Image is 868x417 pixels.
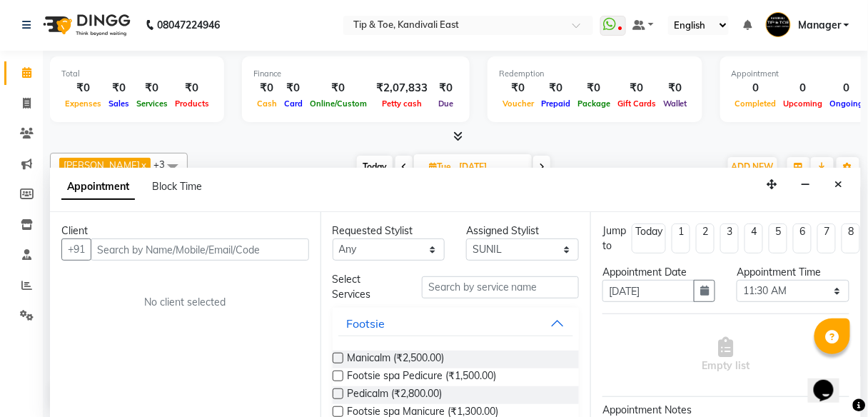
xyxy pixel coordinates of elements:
[348,368,497,386] span: Footsie spa Pedicure (₹1,500.00)
[466,223,579,238] div: Assigned Stylist
[306,99,370,109] span: Online/Custom
[153,159,176,170] span: +3
[793,223,812,253] li: 6
[538,99,574,109] span: Prepaid
[728,157,777,177] button: ADD NEW
[333,223,445,238] div: Requested Stylist
[171,80,213,96] div: ₹0
[306,80,370,96] div: ₹0
[435,99,457,109] span: Due
[602,223,626,253] div: Jump to
[829,174,849,196] button: Close
[253,99,281,109] span: Cash
[36,5,134,45] img: logo
[660,80,691,96] div: ₹0
[499,68,691,80] div: Redemption
[61,80,105,96] div: ₹0
[370,80,433,96] div: ₹2,07,833
[827,80,867,96] div: 0
[96,295,275,310] div: No client selected
[614,80,660,96] div: ₹0
[347,315,385,332] div: Footsie
[720,223,739,253] li: 3
[348,386,443,404] span: Pedicalm (₹2,800.00)
[133,80,171,96] div: ₹0
[253,80,281,96] div: ₹0
[696,223,715,253] li: 2
[660,99,691,109] span: Wallet
[152,180,202,193] span: Block Time
[91,238,309,261] input: Search by Name/Mobile/Email/Code
[61,99,105,109] span: Expenses
[635,224,662,239] div: Today
[253,68,458,80] div: Finance
[422,276,579,298] input: Search by service name
[702,337,750,373] span: Empty list
[133,99,171,109] span: Services
[378,99,425,109] span: Petty cash
[574,99,614,109] span: Package
[61,223,309,238] div: Client
[732,161,774,172] span: ADD NEW
[281,99,306,109] span: Card
[455,156,526,178] input: 2025-09-09
[338,311,574,336] button: Footsie
[357,156,393,178] span: Today
[614,99,660,109] span: Gift Cards
[672,223,690,253] li: 1
[780,80,827,96] div: 0
[602,265,715,280] div: Appointment Date
[433,80,458,96] div: ₹0
[322,272,411,302] div: Select Services
[105,99,133,109] span: Sales
[842,223,860,253] li: 8
[808,360,854,403] iframe: chat widget
[64,159,140,171] span: [PERSON_NAME]
[61,238,91,261] button: +91
[737,265,849,280] div: Appointment Time
[281,80,306,96] div: ₹0
[61,68,213,80] div: Total
[425,161,455,172] span: Tue
[499,80,538,96] div: ₹0
[745,223,763,253] li: 4
[798,18,841,33] span: Manager
[732,99,780,109] span: Completed
[769,223,787,253] li: 5
[499,99,538,109] span: Voucher
[780,99,827,109] span: Upcoming
[61,174,135,200] span: Appointment
[157,5,220,45] b: 08047224946
[574,80,614,96] div: ₹0
[105,80,133,96] div: ₹0
[766,12,791,37] img: Manager
[538,80,574,96] div: ₹0
[732,80,780,96] div: 0
[602,280,695,302] input: yyyy-mm-dd
[171,99,213,109] span: Products
[348,351,445,368] span: Manicalm (₹2,500.00)
[817,223,836,253] li: 7
[140,159,146,171] a: x
[827,99,867,109] span: Ongoing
